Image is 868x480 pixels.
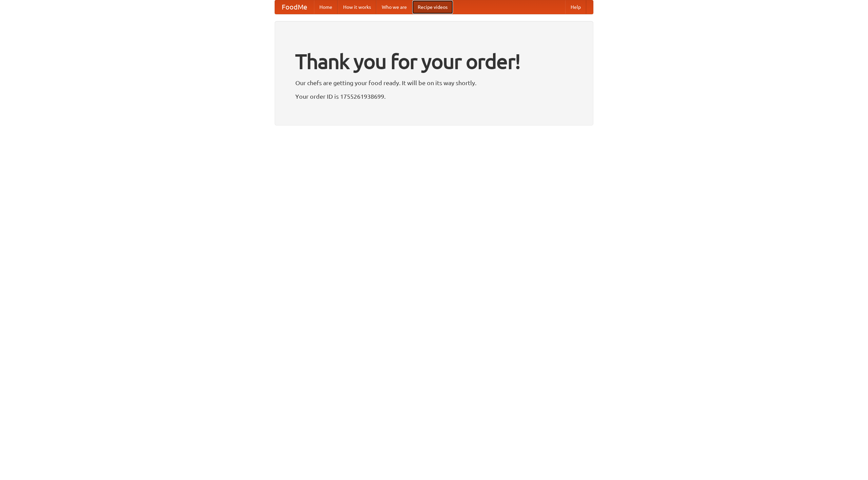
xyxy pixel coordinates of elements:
a: Who we are [376,0,412,14]
a: FoodMe [275,0,314,14]
p: Your order ID is 1755261938699. [295,91,573,101]
h1: Thank you for your order! [295,45,573,78]
a: How it works [338,0,376,14]
a: Help [565,0,586,14]
p: Our chefs are getting your food ready. It will be on its way shortly. [295,78,573,88]
a: Home [314,0,338,14]
a: Recipe videos [412,0,453,14]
